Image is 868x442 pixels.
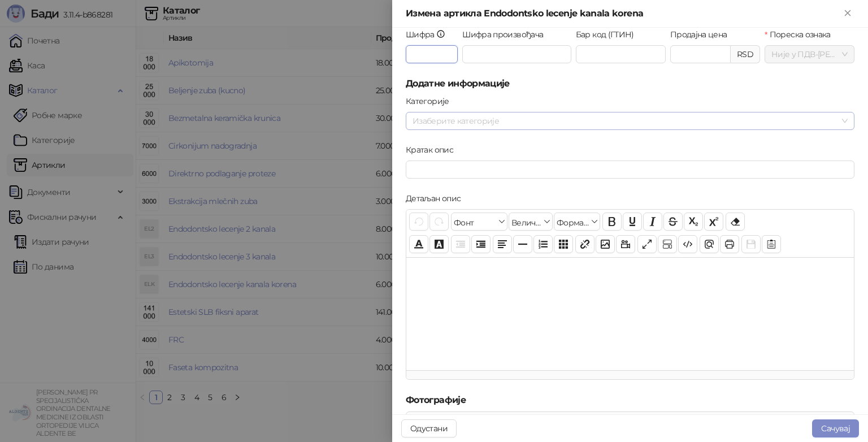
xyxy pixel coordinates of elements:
[406,161,854,179] input: Кратак опис
[678,235,697,253] button: Приказ кода
[623,213,642,231] button: Подвучено
[462,45,571,63] input: Шифра произвођача
[471,235,491,253] button: Увлачење
[700,235,719,253] button: Преглед
[670,28,734,41] label: Продајна цена
[602,213,622,231] button: Подебљано
[741,235,761,253] button: Сачувај
[409,213,428,231] button: Поврати
[554,213,600,231] button: Формати
[533,235,553,253] button: Листа
[576,45,666,63] input: Бар код (ГТИН)
[841,7,854,20] button: Close
[509,213,553,231] button: Величина
[596,235,615,253] button: Слика
[576,28,641,41] label: Бар код (ГТИН)
[704,213,723,231] button: Експонент
[771,46,848,63] span: Није у ПДВ - [PERSON_NAME] ( 0,00 %)
[406,28,453,41] label: Шифра
[406,393,854,407] h5: Фотографије
[409,235,428,253] button: Боја текста
[765,28,837,41] label: Пореска ознака
[663,213,683,231] button: Прецртано
[429,213,449,231] button: Понови
[406,144,460,156] label: Кратак опис
[513,235,532,253] button: Хоризонтална линија
[720,235,739,253] button: Штампај
[812,419,859,437] button: Сачувај
[554,235,573,253] button: Табела
[637,235,657,253] button: Приказ преко целог екрана
[451,213,507,231] button: Фонт
[726,213,745,231] button: Уклони формат
[406,192,468,205] label: Детаљан опис
[493,235,512,253] button: Поравнање
[429,235,449,253] button: Боја позадине
[684,213,703,231] button: Индексирано
[658,235,677,253] button: Прикажи блокове
[731,45,760,63] div: RSD
[401,419,457,437] button: Одустани
[406,77,854,90] h5: Додатне информације
[406,7,841,20] div: Измена артикла Endodontsko lecenje kanala korena
[643,213,662,231] button: Искошено
[762,235,781,253] button: Шаблон
[616,235,635,253] button: Видео
[462,28,550,41] label: Шифра произвођача
[451,235,470,253] button: Извлачење
[406,95,456,107] label: Категорије
[575,235,594,253] button: Веза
